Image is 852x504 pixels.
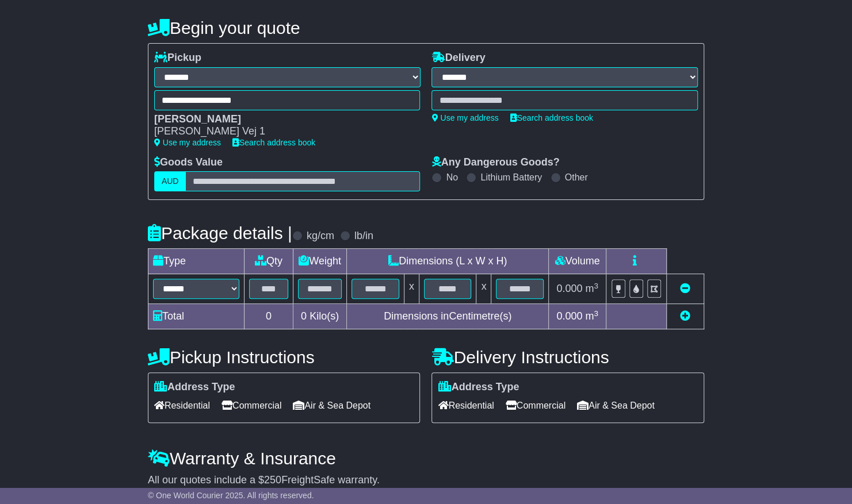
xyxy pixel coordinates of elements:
div: [PERSON_NAME] Vej 1 [154,125,409,138]
span: Air & Sea Depot [293,397,370,414]
td: Dimensions (L x W x H) [347,249,549,274]
label: AUD [154,171,186,191]
h4: Delivery Instructions [431,348,704,367]
span: 0.000 [556,283,582,294]
a: Add new item [680,310,690,322]
sup: 3 [594,282,598,290]
label: lb/in [354,230,373,243]
span: Residential [154,397,210,414]
td: Dimensions in Centimetre(s) [347,304,549,329]
h4: Begin your quote [148,18,704,37]
a: Search address book [510,113,593,122]
a: Use my address [431,113,498,122]
td: Total [148,304,244,329]
td: x [476,274,491,304]
span: 250 [264,474,281,486]
h4: Package details | [148,224,292,243]
td: x [404,274,419,304]
span: Commercial [506,397,566,414]
label: Lithium Battery [480,172,542,183]
h4: Pickup Instructions [148,348,421,367]
td: 0 [244,304,293,329]
label: Any Dangerous Goods? [431,156,559,169]
a: Remove this item [680,283,690,294]
span: 0 [301,310,307,322]
td: Type [148,249,244,274]
h4: Warranty & Insurance [148,449,704,468]
span: Air & Sea Depot [577,397,655,414]
span: m [585,283,598,294]
span: Commercial [221,397,281,414]
div: All our quotes include a $ FreightSafe warranty. [148,474,704,487]
td: Volume [549,249,606,274]
label: No [446,172,457,183]
label: Address Type [438,381,519,394]
label: Delivery [431,52,485,64]
a: Use my address [154,138,221,147]
a: Search address book [232,138,315,147]
td: Qty [244,249,293,274]
td: Kilo(s) [293,304,346,329]
div: [PERSON_NAME] [154,113,409,126]
span: m [585,310,598,322]
td: Weight [293,249,346,274]
label: kg/cm [307,230,334,243]
label: Pickup [154,52,201,64]
sup: 3 [594,309,598,318]
label: Goods Value [154,156,223,169]
label: Other [565,172,588,183]
span: Residential [438,397,494,414]
span: 0.000 [556,310,582,322]
span: © One World Courier 2025. All rights reserved. [148,491,314,500]
label: Address Type [154,381,235,394]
